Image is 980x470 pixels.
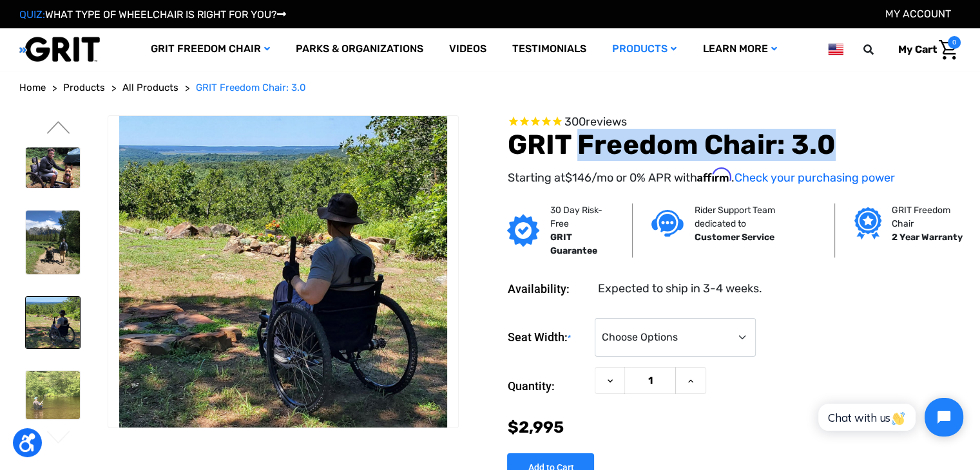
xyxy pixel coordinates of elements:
a: Check your purchasing power - Learn more about Affirm Financing (opens in modal) [734,171,894,185]
span: 300 reviews [564,115,626,129]
a: Testimonials [499,28,599,70]
strong: Customer Service [694,232,774,243]
label: Seat Width: [507,318,588,357]
span: Home [19,82,46,93]
a: QUIZ:WHAT TYPE OF WHEELCHAIR IS RIGHT FOR YOU? [19,8,286,21]
h1: GRIT Freedom Chair: 3.0 [507,129,961,161]
p: GRIT Freedom Chair [892,203,965,230]
button: Go to slide 3 of 3 [45,431,72,446]
span: GRIT Freedom Chair: 3.0 [196,82,306,93]
span: $146 [564,171,591,185]
img: GRIT Freedom Chair: 3.0 [26,371,80,419]
dd: Expected to ship in 3-4 weeks. [597,280,762,297]
a: Learn More [689,28,789,70]
a: Products [599,28,689,70]
a: GRIT Freedom Chair: 3.0 [196,80,306,95]
p: Rider Support Team dedicated to [694,203,815,230]
a: Cart with 0 items [889,36,961,63]
a: Account [885,8,951,20]
a: Products [63,80,105,95]
a: GRIT Freedom Chair [138,28,283,70]
a: Videos [436,28,499,70]
span: $2,995 [507,418,563,437]
button: Go to slide 1 of 3 [45,121,72,136]
label: Quantity: [507,367,588,406]
img: Grit freedom [854,207,881,240]
img: Cart [939,40,957,60]
img: GRIT All-Terrain Wheelchair and Mobility Equipment [19,36,100,62]
dt: Availability: [507,280,588,297]
p: Starting at /mo or 0% APR with . [507,168,961,187]
span: My Cart [898,43,937,55]
img: Customer service [651,210,684,236]
a: All Products [122,80,178,95]
p: 30 Day Risk-Free [550,203,612,230]
span: QUIZ: [19,8,45,21]
input: Search [869,36,889,63]
strong: 2 Year Warranty [892,232,963,243]
iframe: Tidio Chat [804,387,974,447]
nav: Breadcrumb [19,80,961,95]
img: GRIT Guarantee [507,214,539,247]
a: Parks & Organizations [283,28,436,70]
a: Home [19,80,46,95]
img: GRIT Freedom Chair: 3.0 [26,147,80,188]
img: us.png [828,41,843,57]
span: 0 [948,36,961,49]
span: reviews [585,115,626,129]
img: GRIT Freedom Chair: 3.0 [26,211,80,274]
strong: GRIT Guarantee [550,232,597,256]
img: GRIT Freedom Chair: 3.0 [108,116,459,428]
span: Affirm [697,168,731,182]
span: All Products [122,82,178,93]
img: GRIT Freedom Chair: 3.0 [26,297,80,348]
span: Rated 4.6 out of 5 stars 300 reviews [507,115,961,129]
span: Products [63,82,105,93]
